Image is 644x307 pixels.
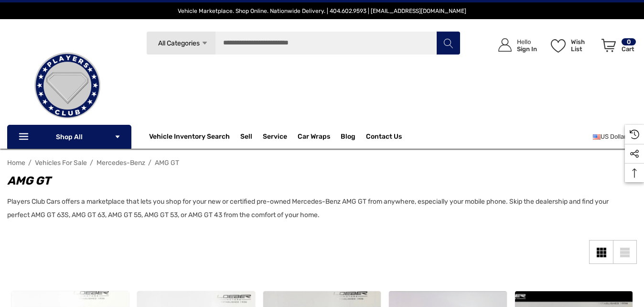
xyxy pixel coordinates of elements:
[487,29,542,62] a: Sign in
[298,127,341,146] a: Car Wraps
[547,29,597,62] a: Wish List Wish List
[625,168,644,178] svg: Top
[7,125,131,149] p: Shop All
[178,8,466,14] span: Vehicle Marketplace. Shop Online. Nationwide Delivery. | 404.602.9593 | [EMAIL_ADDRESS][DOMAIN_NAME]
[35,159,87,167] a: Vehicles For Sale
[114,133,121,140] svg: Icon Arrow Down
[630,130,639,139] svg: Recently Viewed
[341,132,355,143] a: Blog
[7,195,627,222] p: Players Club Cars offers a marketplace that lets you shop for your new or certified pre-owned Mer...
[498,38,512,52] svg: Icon User Account
[622,38,636,45] p: 0
[597,29,637,66] a: Cart with 0 items
[240,132,252,143] span: Sell
[18,132,32,143] svg: Icon Line
[263,132,287,143] a: Service
[613,240,637,264] a: List View
[601,39,616,52] svg: Review Your Cart
[97,159,145,167] a: Mercedes-Benz
[622,45,636,53] p: Cart
[7,159,25,167] a: Home
[630,149,639,159] svg: Social Media
[20,38,115,133] img: Players Club | Cars For Sale
[155,159,179,167] a: AMG GT
[240,127,263,146] a: Sell
[589,240,613,264] a: Grid View
[7,172,627,189] h1: AMG GT
[201,40,208,47] svg: Icon Arrow Down
[517,45,537,53] p: Sign In
[571,38,596,53] p: Wish List
[593,127,637,146] a: USD
[298,132,330,143] span: Car Wraps
[366,132,402,143] a: Contact Us
[7,154,637,171] nav: Breadcrumb
[146,31,215,55] a: All Categories Icon Arrow Down Icon Arrow Up
[551,39,566,53] svg: Wish List
[517,38,537,45] p: Hello
[436,31,460,55] button: Search
[149,132,230,143] a: Vehicle Inventory Search
[158,39,199,47] span: All Categories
